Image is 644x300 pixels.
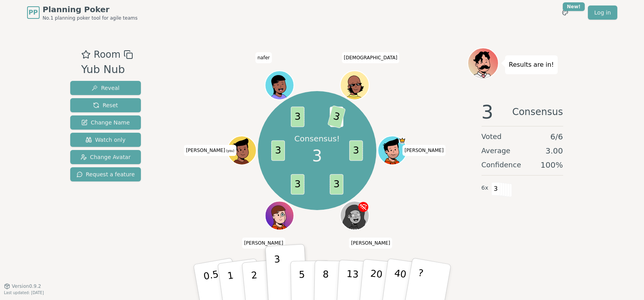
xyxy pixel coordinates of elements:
span: Reset [93,101,118,109]
span: Werner is the host [399,137,406,144]
span: Confidence [482,159,521,170]
button: Request a feature [70,167,141,181]
span: 3.00 [545,145,563,156]
a: PPPlanning PokerNo.1 planning poker tool for agile teams [27,4,138,21]
span: 3 [291,174,305,194]
span: 100 % [540,159,563,170]
span: Consensus [512,102,563,121]
span: Reveal [91,84,119,92]
span: 3 [291,106,305,127]
span: Average [482,145,511,156]
span: Last updated: [DATE] [4,291,44,295]
span: 6 / 6 [550,131,563,142]
span: 3 [330,174,343,194]
span: Watch only [86,136,126,144]
span: Click to change your name [342,52,399,63]
p: Consensus! [293,133,342,145]
span: Click to change your name [242,238,285,249]
button: Watch only [70,133,141,147]
span: 3 [312,144,322,168]
span: 3 [349,140,363,161]
button: Reset [70,98,141,112]
button: Change Name [70,115,141,130]
span: 6 x [482,184,489,192]
span: Room [94,48,120,62]
p: 3 [274,254,282,296]
span: Voted [482,131,502,142]
span: Request a feature [77,170,135,178]
button: Add as favourite [81,48,91,62]
span: Change Name [81,119,130,126]
span: 3 [271,140,285,161]
button: Change Avatar [70,150,141,164]
p: Results are in! [509,59,554,70]
span: 3 [482,102,494,121]
span: (you) [225,149,235,153]
button: New! [558,5,572,20]
span: Click to change your name [403,145,446,156]
span: Click to change your name [255,52,272,63]
a: Log in [588,5,617,20]
span: Version 0.9.2 [12,283,41,289]
span: No.1 planning poker tool for agile teams [43,15,138,21]
span: Click to change your name [349,238,392,249]
button: Click to change your avatar [228,137,255,164]
div: Yub Nub [81,62,133,78]
span: 3 [491,182,500,196]
span: Planning Poker [43,4,138,15]
span: PP [29,8,38,17]
span: Change Avatar [80,153,131,161]
div: New! [563,2,585,11]
span: 3 [327,105,346,128]
button: Version0.9.2 [4,283,41,289]
button: Reveal [70,81,141,95]
span: Click to change your name [184,145,236,156]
